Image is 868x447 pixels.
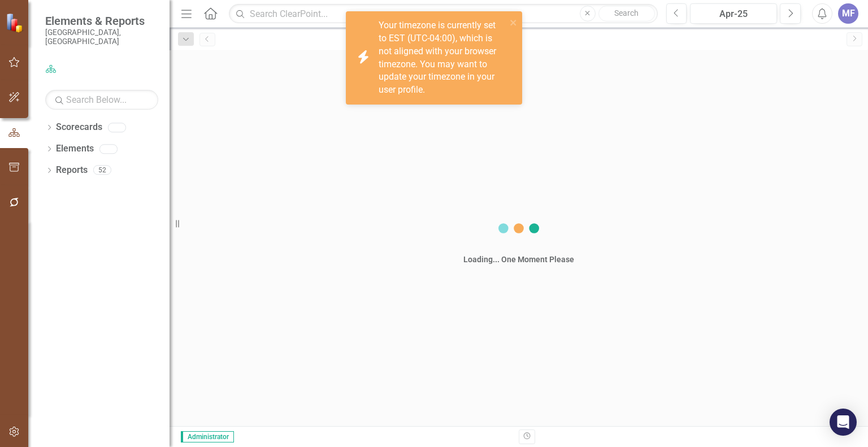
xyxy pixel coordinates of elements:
[694,7,773,21] div: Apr-25
[56,121,102,134] a: Scorecards
[45,14,158,28] span: Elements & Reports
[45,90,158,110] input: Search Below...
[56,142,94,155] a: Elements
[229,4,657,24] input: Search ClearPoint...
[56,164,88,177] a: Reports
[838,3,858,24] button: MF
[6,12,25,32] img: ClearPoint Strategy
[93,166,111,175] div: 52
[598,6,655,21] button: Search
[690,3,777,24] button: Apr-25
[379,19,506,97] div: Your timezone is currently set to EST (UTC-04:00), which is not aligned with your browser timezon...
[181,431,234,442] span: Administrator
[463,254,574,265] div: Loading... One Moment Please
[45,28,158,46] small: [GEOGRAPHIC_DATA], [GEOGRAPHIC_DATA]
[830,409,857,436] div: Open Intercom Messenger
[614,8,639,18] span: Search
[510,16,518,29] button: close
